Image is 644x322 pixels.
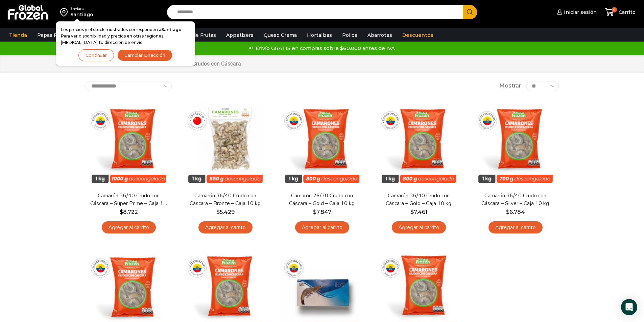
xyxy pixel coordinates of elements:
button: Search button [463,5,477,19]
bdi: 7.847 [313,209,331,215]
a: Tienda [6,29,30,42]
span: $ [313,209,316,215]
a: Agregar al carrito: “Camarón 36/40 Crudo con Cáscara - Gold - Caja 10 kg” [392,221,446,234]
span: Mostrar [499,82,521,90]
a: Camarón 26/30 Crudo con Cáscara – Gold – Caja 10 kg [283,192,361,207]
a: Agregar al carrito: “Camarón 36/40 Crudo con Cáscara - Super Prime - Caja 10 kg” [102,221,156,234]
a: Pulpa de Frutas [174,29,219,42]
a: Camarón 36/40 Crudo con Cáscara – Silver – Caja 10 kg [476,192,554,207]
div: Enviar a [70,6,93,11]
bdi: 6.784 [506,209,525,215]
a: Camarón 36/40 Crudo con Cáscara – Super Prime – Caja 10 kg [90,192,167,207]
a: Agregar al carrito: “Camarón 26/30 Crudo con Cáscara - Gold - Caja 10 kg” [295,221,349,234]
img: address-field-icon.svg [60,6,70,18]
bdi: 5.429 [216,209,235,215]
h1: Camarones Crudos con Cáscara [163,60,241,67]
bdi: 8.722 [120,209,138,215]
span: $ [506,209,509,215]
a: Agregar al carrito: “Camarón 36/40 Crudo con Cáscara - Silver - Caja 10 kg” [488,221,543,234]
bdi: 7.461 [410,209,427,215]
a: Camarón 36/40 Crudo con Cáscara – Bronze – Caja 10 kg [186,192,264,207]
span: 0 [612,7,617,13]
div: Santiago [70,11,93,18]
span: Iniciar sesión [562,9,597,16]
span: $ [410,209,414,215]
div: Open Intercom Messenger [621,299,637,315]
a: 0 Carrito [603,4,637,20]
a: Agregar al carrito: “Camarón 36/40 Crudo con Cáscara - Bronze - Caja 10 kg” [198,221,253,234]
a: Abarrotes [364,29,396,42]
button: Continuar [78,49,114,61]
a: Pollos [339,29,361,42]
a: Hortalizas [304,29,335,42]
a: Descuentos [399,29,437,42]
select: Pedido de la tienda [86,81,172,91]
a: Queso Crema [260,29,300,42]
span: Carrito [617,9,636,16]
span: $ [120,209,123,215]
a: Papas Fritas [34,29,71,42]
strong: Santiago [161,27,182,32]
p: Los precios y el stock mostrados corresponden a . Para ver disponibilidad y precios en otras regi... [61,26,190,46]
button: Cambiar Dirección [117,49,172,61]
a: Camarón 36/40 Crudo con Cáscara – Gold – Caja 10 kg [380,192,457,207]
a: Appetizers [223,29,257,42]
span: $ [216,209,220,215]
a: Iniciar sesión [555,5,597,19]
